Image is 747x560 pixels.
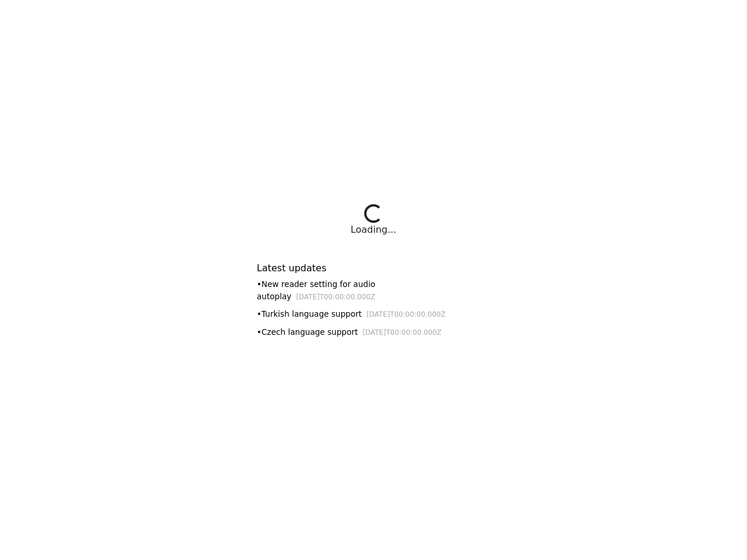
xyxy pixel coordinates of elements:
small: [DATE]T00:00:00.000Z [362,328,442,337]
div: • Czech language support [257,326,490,338]
div: • Turkish language support [257,308,490,320]
div: • New reader setting for audio autoplay [257,278,490,302]
small: [DATE]T00:00:00.000Z [296,293,375,301]
small: [DATE]T00:00:00.000Z [366,310,446,318]
div: Loading... [351,223,396,237]
h6: Latest updates [257,262,490,274]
